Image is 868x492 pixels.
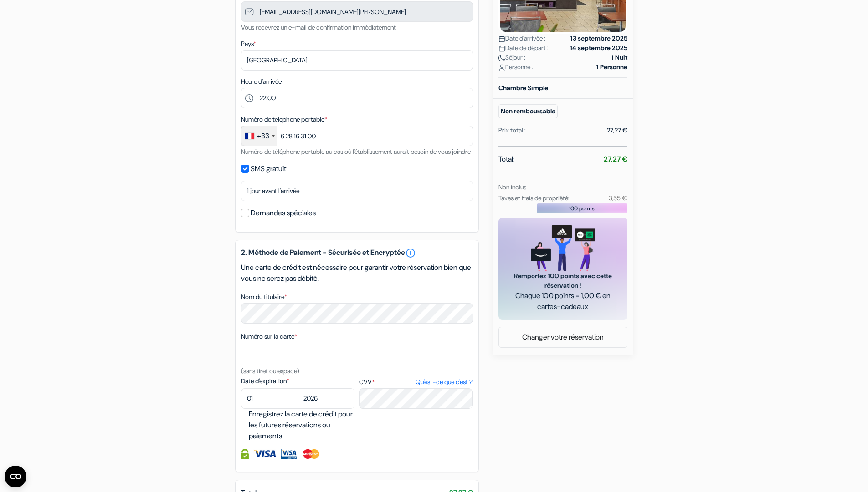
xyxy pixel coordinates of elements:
strong: 14 septembre 2025 [570,43,627,53]
label: Heure d'arrivée [241,77,282,86]
span: Date d'arrivée : [498,34,545,43]
div: +33 [257,131,269,142]
small: Vous recevrez un e-mail de confirmation immédiatement [241,23,396,31]
label: SMS gratuit [251,162,286,175]
img: calendar.svg [498,45,505,52]
span: Total: [498,154,514,165]
label: CVV [359,377,473,387]
div: 27,27 € [607,126,627,135]
img: Visa [253,449,276,459]
label: Numéro de telephone portable [241,115,327,124]
small: (sans tiret ou espace) [241,367,299,375]
img: gift_card_hero_new.png [531,225,595,271]
img: calendar.svg [498,36,505,42]
strong: 13 septembre 2025 [570,34,627,43]
small: Taxes et frais de propriété: [498,194,570,202]
span: Personne : [498,62,533,72]
span: Séjour : [498,53,525,62]
div: France: +33 [241,126,277,146]
strong: 1 Nuit [611,53,627,62]
small: 3,55 € [609,194,627,202]
img: user_icon.svg [498,64,505,71]
label: Nom du titulaire [241,292,287,302]
span: 100 points [569,204,595,213]
h5: 2. Méthode de Paiement - Sécurisée et Encryptée [241,248,473,259]
button: Open CMP widget [5,466,26,487]
label: Numéro sur la carte [241,332,297,341]
a: Changer votre réservation [499,329,627,346]
label: Date d'expiration [241,376,354,386]
a: Qu'est-ce que c'est ? [416,377,473,387]
p: Une carte de crédit est nécessaire pour garantir votre réservation bien que vous ne serez pas déb... [241,262,473,284]
label: Enregistrez la carte de crédit pour les futures réservations ou paiements [249,409,357,441]
strong: 27,27 € [604,154,627,164]
span: Date de départ : [498,43,549,53]
small: Numéro de téléphone portable au cas où l'établissement aurait besoin de vous joindre [241,147,471,156]
span: Remportez 100 points avec cette réservation ! [509,271,616,290]
b: Chambre Simple [498,84,548,92]
a: error_outline [405,248,416,259]
label: Demandes spéciales [251,207,316,219]
img: Master Card [302,449,320,459]
strong: 1 Personne [596,62,627,72]
span: Chaque 100 points = 1,00 € en cartes-cadeaux [509,290,616,312]
input: 6 12 34 56 78 [241,126,473,146]
input: Entrer adresse e-mail [241,1,473,22]
small: Non remboursable [498,104,558,118]
label: Pays [241,39,256,49]
div: Prix total : [498,126,526,135]
small: Non inclus [498,183,526,191]
img: Visa Electron [281,449,297,459]
img: Information de carte de crédit entièrement encryptée et sécurisée [241,449,249,459]
img: moon.svg [498,55,505,61]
